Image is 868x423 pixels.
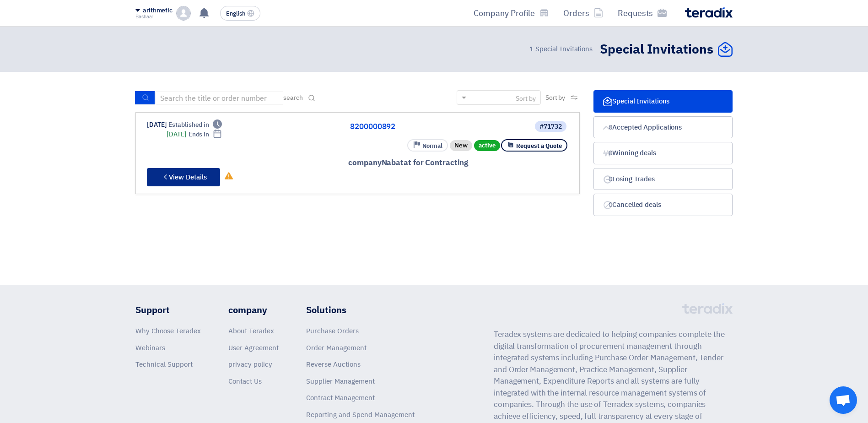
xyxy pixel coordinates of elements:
[176,6,191,21] img: profile_test.png
[556,2,610,24] a: Orders
[135,326,201,336] a: Why Choose Teradex
[348,157,468,168] font: Nabatat for Contracting
[685,7,733,18] img: Teradix logo
[529,44,593,54] font: Special Invitations
[593,194,733,216] a: Cancelled deals0
[228,326,274,336] a: About Teradex
[135,343,165,353] a: Webinars
[169,172,207,182] font: View Details
[306,410,415,420] a: Reporting and Spend Management
[283,93,302,103] span: search
[189,130,209,139] span: Ends in
[135,303,201,317] li: Support
[135,14,173,19] div: Bashaar
[474,140,500,151] span: active
[474,7,535,19] font: Company Profile
[612,96,669,106] font: Special Invitations
[605,97,616,106] span: 1
[593,90,733,113] a: Special Invitations1
[306,393,375,403] a: Contract Management
[605,149,616,158] span: 0
[168,120,209,130] span: Established in
[545,93,565,103] span: Sort by
[516,141,562,150] span: Request a Quote
[610,2,674,24] a: Requests
[605,201,616,210] span: 0
[147,168,220,186] button: View Details
[612,148,656,158] font: Winning deals
[143,7,173,15] div: arithmetic
[618,7,653,19] font: Requests
[228,376,262,386] a: Contact Us
[350,123,533,131] a: 8200000892
[605,175,616,184] span: 0
[306,326,359,336] a: Purchase Orders
[135,359,193,369] a: Technical Support
[593,142,733,164] a: Winning deals0
[600,41,713,59] h2: Special Invitations
[226,11,245,17] span: English
[830,386,857,414] div: Open chat
[167,130,186,139] font: [DATE]
[220,6,260,21] button: English
[605,123,616,132] span: 0
[306,343,367,353] a: Order Management
[228,303,279,317] li: company
[612,122,682,132] font: Accepted Applications
[228,343,279,353] a: User Agreement
[155,91,283,105] input: Search the title or order number
[422,141,442,150] span: Normal
[450,140,472,151] div: New
[563,7,589,19] font: Orders
[593,168,733,190] a: Losing Trades0
[612,174,655,184] font: Losing Trades
[228,359,272,369] a: privacy policy
[306,376,375,386] a: Supplier Management
[147,120,167,130] font: [DATE]
[593,116,733,139] a: Accepted Applications0
[306,359,361,369] a: Reverse Auctions
[516,94,536,103] div: Sort by
[529,44,534,54] span: 1
[612,200,661,210] font: Cancelled deals
[306,303,415,317] li: Solutions
[348,157,381,168] span: company
[539,124,562,130] div: #71732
